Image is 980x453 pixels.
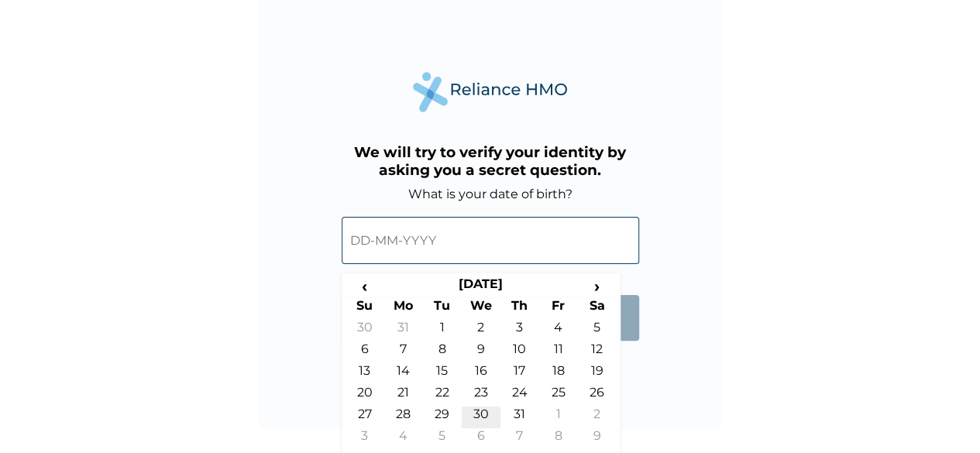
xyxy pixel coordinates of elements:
[539,363,578,385] td: 18
[346,407,384,428] td: 27
[413,72,568,112] img: Reliance Health's Logo
[500,341,539,363] td: 10
[578,320,617,341] td: 5
[462,363,500,385] td: 16
[578,341,617,363] td: 12
[384,276,578,298] th: [DATE]
[500,320,539,341] td: 3
[539,407,578,428] td: 1
[346,428,384,450] td: 3
[462,407,500,428] td: 30
[500,298,539,320] th: Th
[384,320,423,341] td: 31
[384,341,423,363] td: 7
[384,407,423,428] td: 28
[384,298,423,320] th: Mo
[423,320,462,341] td: 1
[346,298,384,320] th: Su
[500,363,539,385] td: 17
[539,341,578,363] td: 11
[500,428,539,450] td: 7
[578,276,617,296] span: ›
[578,428,617,450] td: 9
[578,407,617,428] td: 2
[462,385,500,407] td: 23
[423,298,462,320] th: Tu
[462,341,500,363] td: 9
[346,320,384,341] td: 30
[539,428,578,450] td: 8
[423,341,462,363] td: 8
[408,187,573,201] label: What is your date of birth?
[539,320,578,341] td: 4
[462,298,500,320] th: We
[423,363,462,385] td: 15
[423,428,462,450] td: 5
[462,320,500,341] td: 2
[342,217,639,264] input: DD-MM-YYYY
[384,428,423,450] td: 4
[500,407,539,428] td: 31
[539,298,578,320] th: Fr
[500,385,539,407] td: 24
[423,407,462,428] td: 29
[346,385,384,407] td: 20
[384,363,423,385] td: 14
[346,276,384,296] span: ‹
[342,143,639,179] h3: We will try to verify your identity by asking you a secret question.
[346,341,384,363] td: 6
[423,385,462,407] td: 22
[578,385,617,407] td: 26
[346,363,384,385] td: 13
[578,363,617,385] td: 19
[384,385,423,407] td: 21
[578,298,617,320] th: Sa
[539,385,578,407] td: 25
[462,428,500,450] td: 6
